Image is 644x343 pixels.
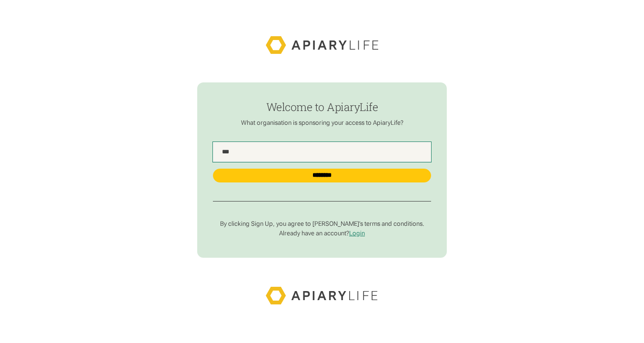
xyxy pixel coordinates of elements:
[213,230,432,237] p: Already have an account?
[197,82,447,258] form: find-employer
[213,119,432,127] p: What organisation is sponsoring your access to ApiaryLife?
[213,101,432,113] h1: Welcome to ApiaryLife
[213,220,432,228] p: By clicking Sign Up, you agree to [PERSON_NAME]’s terms and conditions.
[349,230,365,237] a: Login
